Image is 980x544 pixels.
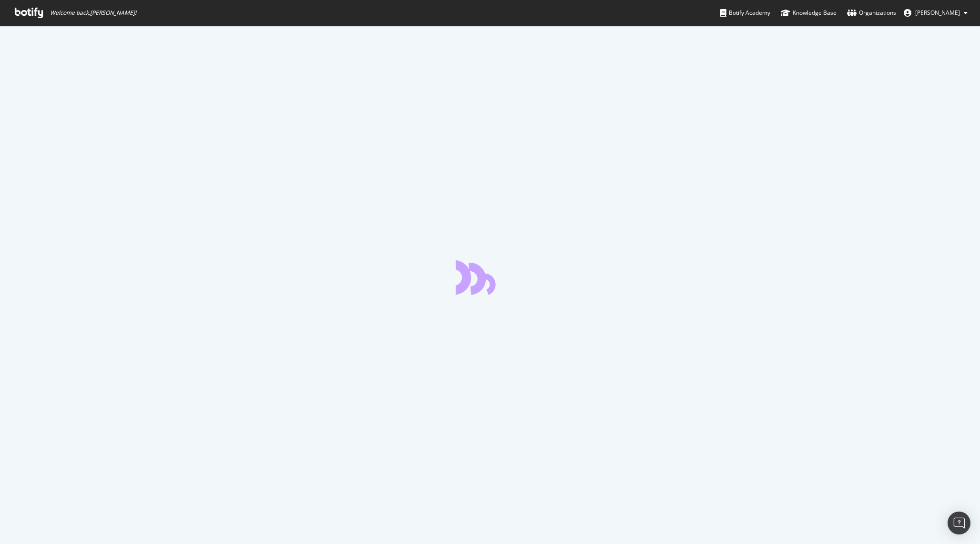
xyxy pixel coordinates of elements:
[720,8,770,18] div: Botify Academy
[915,9,960,17] span: Buğra Tam
[948,512,970,534] div: Open Intercom Messenger
[50,9,136,17] span: Welcome back, [PERSON_NAME] !
[456,260,524,295] div: animation
[781,8,837,18] div: Knowledge Base
[847,8,896,18] div: Organizations
[896,5,975,21] button: [PERSON_NAME]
